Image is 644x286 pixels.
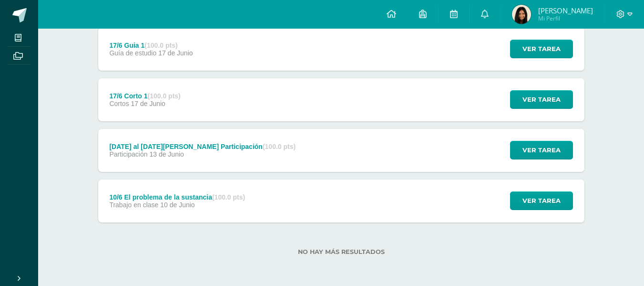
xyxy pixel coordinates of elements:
span: Trabajo en clase [109,201,158,209]
strong: (100.0 pts) [144,42,177,49]
div: 10/6 El problema de la sustancia [109,193,245,201]
button: Ver tarea [510,141,573,159]
label: No hay más resultados [98,248,584,255]
strong: (100.0 pts) [263,143,296,150]
span: Ver tarea [522,40,561,58]
span: 17 de Junio [131,100,165,107]
span: Cortos [109,100,129,107]
span: Participación [109,150,147,158]
span: Mi Perfil [538,14,593,22]
span: Ver tarea [522,192,561,210]
strong: (100.0 pts) [212,193,245,201]
button: Ver tarea [510,191,573,210]
span: Ver tarea [522,91,561,108]
span: 17 de Junio [158,49,193,57]
div: 17/6 Corto 1 [109,92,180,100]
span: [PERSON_NAME] [538,6,593,15]
span: 10 de Junio [160,201,194,209]
strong: (100.0 pts) [148,92,181,100]
span: Guía de estudio [109,49,156,57]
span: 13 de Junio [149,150,184,158]
span: Ver tarea [522,141,561,159]
button: Ver tarea [510,90,573,109]
div: [DATE] al [DATE][PERSON_NAME] Participación [109,143,296,150]
img: b3a8aefbe2e94f7df0e575cc79ce3014.png [512,5,531,24]
button: Ver tarea [510,40,573,58]
div: 17/6 Guia 1 [109,42,193,49]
